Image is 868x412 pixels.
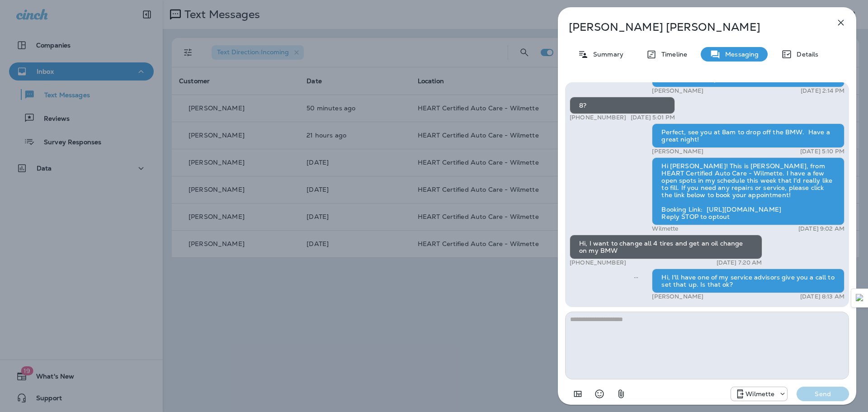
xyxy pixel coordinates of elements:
[652,293,703,300] p: [PERSON_NAME]
[569,21,816,33] p: [PERSON_NAME] [PERSON_NAME]
[570,259,626,266] p: [PHONE_NUMBER]
[652,87,703,95] p: [PERSON_NAME]
[652,123,844,148] div: Perfect, see you at 8am to drop off the BMW. Have a great night!
[856,294,864,302] img: Detect Auto
[634,273,638,281] span: Sent
[631,114,675,121] p: [DATE] 5:01 PM
[731,388,787,399] div: +1 (847) 865-9557
[590,385,609,403] button: Select an emoji
[717,259,762,266] p: [DATE] 7:20 AM
[792,51,818,58] p: Details
[721,51,759,58] p: Messaging
[652,269,844,293] div: Hi, I'll have one of my service advisors give you a call to set that up. Is that ok?
[652,148,703,155] p: [PERSON_NAME]
[652,225,678,232] p: Wilmette
[570,114,626,121] p: [PHONE_NUMBER]
[657,51,687,58] p: Timeline
[745,390,774,398] p: Wilmette
[570,97,675,114] div: 8?
[798,225,844,232] p: [DATE] 9:02 AM
[569,385,587,403] button: Add in a premade template
[801,87,844,95] p: [DATE] 2:14 PM
[800,148,844,155] p: [DATE] 5:10 PM
[589,51,623,58] p: Summary
[570,235,762,259] div: Hi, I want to change all 4 tires and get an oil change on my BMW
[652,157,844,225] div: Hi [PERSON_NAME]! This is [PERSON_NAME], from HEART Certified Auto Care - Wilmette. I have a few ...
[800,293,844,300] p: [DATE] 8:13 AM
